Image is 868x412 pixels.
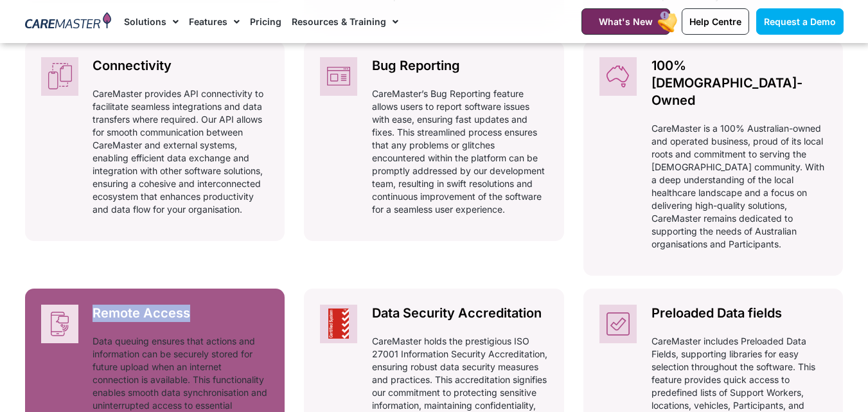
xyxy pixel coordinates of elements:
[599,57,637,96] img: CareMaster is an Australian-owned NDIS Software Solutions company with Administrator Features, a ...
[581,8,670,35] a: What's New
[41,57,78,96] img: CareMaster NDIS Software Connectivity: linking Administrators, Support Workers, Participants and ...
[599,305,637,343] img: CareMaster NDIS software streamlines data entry with preloaded fields, enhancing the user experie...
[689,16,741,27] span: Help Centre
[93,57,269,75] h2: Connectivity
[25,12,112,31] img: CareMaster Logo
[320,57,357,96] img: CareMaster NDIS Software's Bug Reporting Administrator feature records issue reporting in the Par...
[372,87,548,216] p: CareMaster’s Bug Reporting feature allows users to report software issues with ease, ensuring fas...
[651,305,828,322] h2: Preloaded Data fields
[764,16,836,27] span: Request a Demo
[372,305,548,322] h2: Data Security Accreditation
[599,16,653,27] span: What's New
[651,122,828,251] p: CareMaster is a 100% Australian-owned and operated business, proud of its local roots and commitm...
[320,305,357,343] img: CareMaster NDIS CRM’s Data Security Accreditation: Administrator, Support Worker, Participant – I...
[41,305,78,343] img: CareMaster NDIS CRM enables remote access and offline functionality, for uninterrupted service de...
[372,57,548,75] h2: Bug Reporting
[756,8,844,35] a: Request a Demo
[682,8,749,35] a: Help Centre
[93,87,269,216] p: CareMaster provides API connectivity to facilitate seamless integrations and data transfers where...
[93,305,269,322] h2: Remote Access
[651,57,828,109] h2: 100% [DEMOGRAPHIC_DATA]-Owned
